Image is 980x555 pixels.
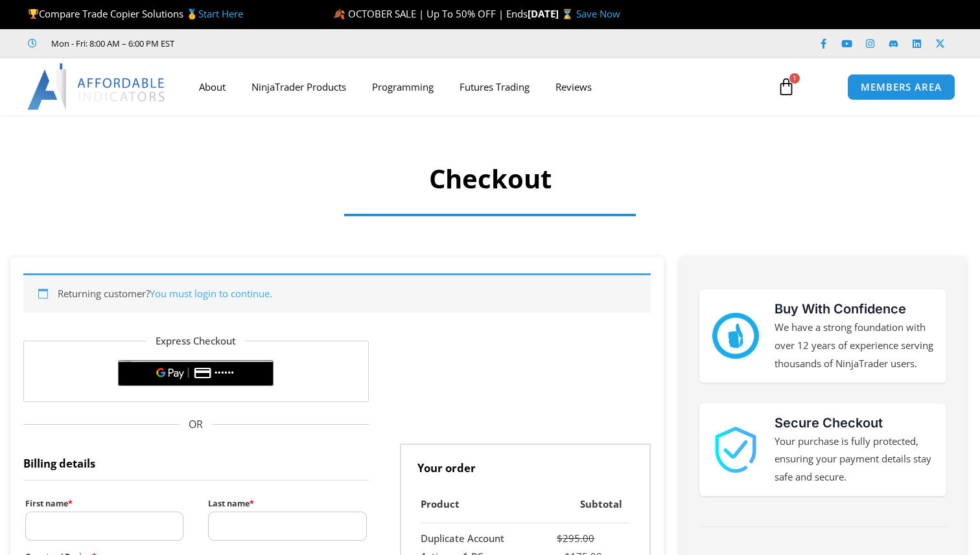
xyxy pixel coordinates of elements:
[775,433,934,487] p: Your purchase is fully protected, ensuring your payment details stay safe and secure.
[186,72,239,102] a: About
[186,72,764,102] nav: Menu
[333,7,528,20] span: 🍂 OCTOBER SALE | Up To 50% OFF | Ends
[25,495,183,512] label: First name
[23,444,369,481] h3: Billing details
[421,486,538,523] th: Product
[23,273,651,313] div: Returning customer?
[28,7,243,20] span: Compare Trade Copier Solutions 🥇
[150,287,272,300] a: You must login to continue.
[29,9,38,19] img: 🏆
[528,7,576,20] strong: [DATE] ⌛
[127,161,853,197] h1: Checkout
[198,7,243,20] a: Start Here
[789,73,800,84] span: 1
[192,37,387,50] iframe: Customer reviews powered by Trustpilot
[27,63,167,110] img: LogoAI | Affordable Indicators – NinjaTrader
[712,313,758,359] img: mark thumbs good 43913 | Affordable Indicators – NinjaTrader
[23,415,369,435] span: OR
[712,427,758,473] img: 1000913 | Affordable Indicators – NinjaTrader
[775,413,934,433] h3: Secure Checkout
[146,332,245,350] legend: Express Checkout
[447,72,542,102] a: Futures Trading
[758,68,815,106] a: 1
[208,495,366,512] label: Last name
[538,486,630,523] th: Subtotal
[775,319,934,373] p: We have a strong foundation with over 12 years of experience serving thousands of NinjaTrader users.
[557,532,563,545] span: $
[118,360,274,386] button: Buy with GPay
[847,74,955,100] a: MEMBERS AREA
[542,72,605,102] a: Reviews
[557,532,594,545] bdi: 295.00
[400,444,651,486] h3: Your order
[215,368,235,378] text: ••••••
[861,82,942,92] span: MEMBERS AREA
[576,7,620,20] a: Save Now
[239,72,359,102] a: NinjaTrader Products
[359,72,447,102] a: Programming
[775,299,934,319] h3: Buy With Confidence
[48,36,174,51] span: Mon - Fri: 8:00 AM – 6:00 PM EST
